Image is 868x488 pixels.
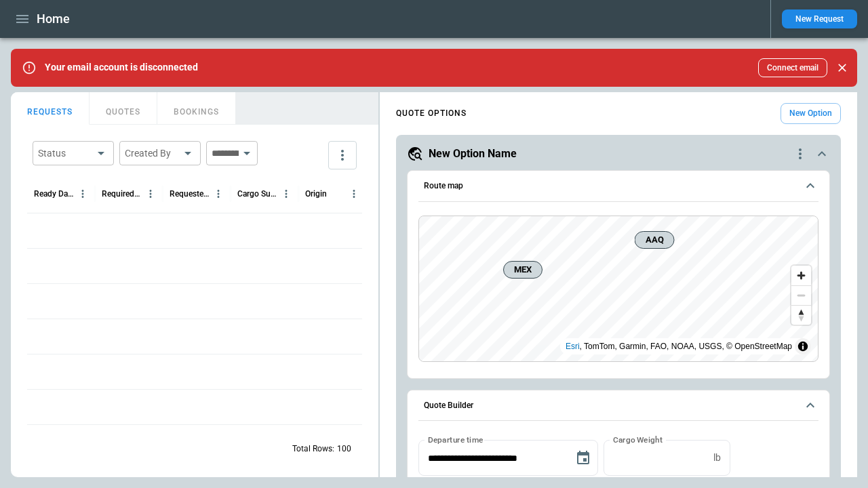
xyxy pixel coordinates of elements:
div: Required Date & Time (UTC+03:00) [102,189,142,199]
p: 100 [337,443,351,455]
button: Zoom out [791,285,811,305]
p: Total Rows: [292,443,334,455]
button: Ready Date & Time (UTC+03:00) column menu [74,185,92,203]
div: Route map [418,216,818,362]
div: dismiss [833,53,852,83]
span: MEX [509,263,536,277]
h1: Home [37,11,70,27]
button: Connect email [758,58,827,77]
button: Origin column menu [345,185,363,203]
div: quote-option-actions [792,146,808,162]
button: BOOKINGS [157,92,236,125]
button: QUOTES [90,92,157,125]
span: AAQ [640,233,668,247]
button: Quote Builder [418,390,818,422]
div: Created By [125,146,179,160]
button: Route map [418,171,818,202]
label: Departure time [428,434,484,445]
button: Zoom in [791,266,811,285]
h6: Quote Builder [424,401,473,410]
h5: New Option Name [429,146,517,161]
h6: Route map [424,182,463,190]
button: New Option [781,103,841,124]
button: Choose date, selected date is Aug 22, 2025 [570,445,597,472]
div: Requested Route [170,189,210,199]
button: Requested Route column menu [210,185,227,203]
a: Esri [566,342,580,351]
div: , TomTom, Garmin, FAO, NOAA, USGS, © OpenStreetMap [566,340,792,353]
div: Origin [305,189,327,199]
button: New Option Namequote-option-actions [407,146,830,162]
button: New Request [782,9,857,28]
button: Cargo Summary column menu [277,185,295,203]
p: Your email account is disconnected [45,62,198,73]
label: Cargo Weight [613,434,663,445]
button: more [328,141,357,169]
div: Ready Date & Time (UTC+03:00) [34,189,74,199]
canvas: Map [419,216,818,361]
button: REQUESTS [11,92,90,125]
button: Reset bearing to north [791,305,811,325]
div: Status [38,146,92,160]
summary: Toggle attribution [795,338,811,354]
div: Cargo Summary [237,189,277,199]
h4: QUOTE OPTIONS [396,110,467,117]
button: Close [833,58,852,77]
p: lb [713,452,721,464]
button: Required Date & Time (UTC+03:00) column menu [142,185,159,203]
